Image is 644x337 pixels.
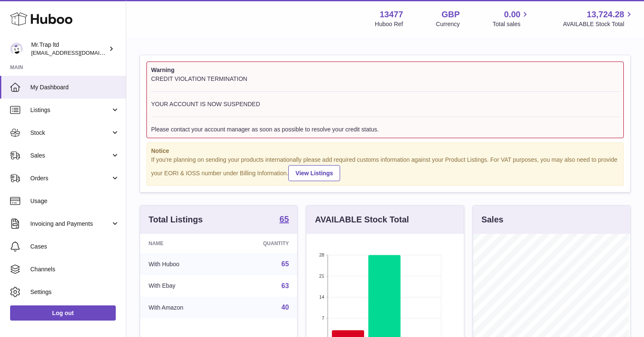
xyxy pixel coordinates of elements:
div: Mr.Trap ltd [31,41,107,57]
th: Name [140,234,226,253]
span: Stock [30,129,111,137]
span: 0.00 [504,9,521,20]
div: Huboo Ref [375,20,403,28]
strong: 65 [279,215,289,223]
strong: GBP [442,9,460,20]
a: 13,724.28 AVAILABLE Stock Total [563,9,634,28]
strong: Notice [151,147,619,155]
span: [EMAIL_ADDRESS][DOMAIN_NAME] [31,49,124,56]
a: View Listings [288,165,340,181]
a: 40 [282,304,289,311]
img: office@grabacz.eu [10,43,23,55]
td: With Amazon [140,297,226,318]
text: 7 [322,316,325,321]
span: My Dashboard [30,83,120,91]
a: 0.00 Total sales [492,9,530,28]
a: 63 [282,282,289,289]
span: Orders [30,174,111,182]
a: Log out [10,305,116,321]
text: 28 [319,252,325,257]
td: With Huboo [140,253,226,275]
span: Settings [30,288,120,296]
div: CREDIT VIOLATION TERMINATION YOUR ACCOUNT IS NOW SUSPENDED Please contact your account manager as... [151,75,619,134]
text: 14 [319,294,325,300]
span: Listings [30,106,111,114]
a: 65 [279,215,289,225]
span: Cases [30,243,120,251]
text: 21 [319,273,325,278]
td: With Ebay [140,275,226,297]
span: Channels [30,265,120,273]
span: Usage [30,197,120,205]
div: Currency [436,20,460,28]
th: Quantity [226,234,297,253]
div: If you're planning on sending your products internationally please add required customs informati... [151,156,619,181]
strong: Warning [151,66,619,74]
h3: Total Listings [149,214,203,225]
span: 13,724.28 [587,9,624,20]
h3: Sales [482,214,503,225]
span: Invoicing and Payments [30,220,111,228]
strong: 13477 [380,9,403,20]
span: Total sales [492,20,530,28]
span: Sales [30,152,111,160]
h3: AVAILABLE Stock Total [315,214,409,225]
a: 65 [282,260,289,267]
span: AVAILABLE Stock Total [563,20,634,28]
